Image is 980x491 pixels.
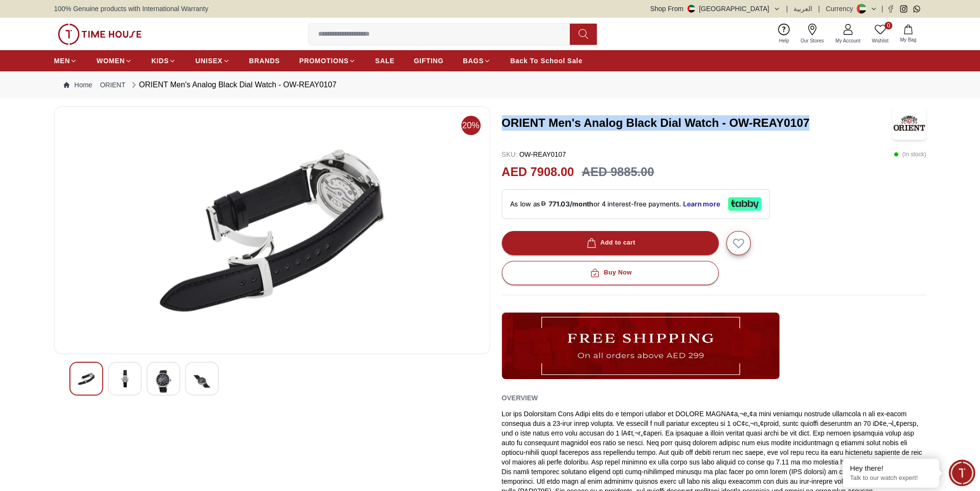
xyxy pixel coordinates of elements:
a: Facebook [887,5,894,13]
img: ORIENT Men's Analog Black Dial Watch - OW-REAY0107 [62,114,482,346]
p: ( In stock ) [894,150,926,159]
h3: AED 9885.00 [582,163,654,181]
span: My Account [832,37,864,44]
span: BAGS [463,56,483,66]
h2: AED 7908.00 [502,163,574,181]
a: Whatsapp [913,5,920,13]
a: PROMOTIONS [299,52,356,69]
a: ORIENT [100,80,125,90]
div: Currency [826,4,857,14]
nav: Breadcrumb [54,71,926,98]
span: MEN [54,56,70,66]
a: Instagram [900,5,907,13]
a: Help [773,22,795,46]
span: BRANDS [249,56,280,66]
a: GIFTING [414,52,443,69]
span: 100% Genuine products with International Warranty [54,4,208,14]
img: ... [58,24,142,45]
p: Talk to our watch expert! [850,474,932,482]
span: Back To School Sale [510,56,582,66]
img: ORIENT Men's Analog Black Dial Watch - OW-REAY0107 [78,370,95,387]
button: Add to cart [502,231,719,255]
img: ORIENT Men's Analog Black Dial Watch - OW-REAY0107 [155,370,172,393]
span: Wishlist [868,37,892,44]
img: ... [502,313,779,379]
button: My Bag [894,23,922,45]
p: OW-REAY0107 [502,150,566,159]
span: UNISEX [195,56,222,66]
a: Home [64,80,92,90]
span: Help [775,37,793,44]
span: SALE [375,56,394,66]
a: MEN [54,52,77,69]
a: Back To School Sale [510,52,582,69]
button: Buy Now [502,261,719,285]
a: BRANDS [249,52,280,69]
img: ORIENT Men's Analog Black Dial Watch - OW-REAY0107 [193,370,211,393]
img: ORIENT Men's Analog Black Dial Watch - OW-REAY0107 [892,106,926,140]
div: Chat Widget [949,460,975,486]
a: KIDS [151,52,176,69]
a: BAGS [463,52,491,69]
span: | [881,4,883,14]
button: Shop From[GEOGRAPHIC_DATA] [650,4,780,14]
a: SALE [375,52,394,69]
span: My Bag [896,36,920,43]
div: ORIENT Men's Analog Black Dial Watch - OW-REAY0107 [129,79,336,91]
h2: Overview [502,391,538,405]
span: 20% [461,116,481,135]
a: 0Wishlist [866,22,894,46]
div: Add to cart [585,237,635,248]
button: العربية [793,4,812,14]
a: WOMEN [96,52,132,69]
a: UNISEX [195,52,229,69]
span: WOMEN [96,56,125,66]
img: ORIENT Men's Analog Black Dial Watch - OW-REAY0107 [116,370,134,387]
a: Our Stores [795,22,830,46]
span: GIFTING [414,56,443,66]
span: | [818,4,820,14]
div: Hey there! [850,464,932,473]
img: United Arab Emirates [687,5,695,13]
h3: ORIENT Men's Analog Black Dial Watch - OW-REAY0107 [502,115,891,131]
span: PROMOTIONS [299,56,349,66]
span: 0 [885,22,892,29]
span: KIDS [151,56,169,66]
div: Buy Now [588,267,631,278]
span: Our Stores [797,37,828,44]
span: SKU : [502,150,518,158]
span: | [786,4,788,14]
